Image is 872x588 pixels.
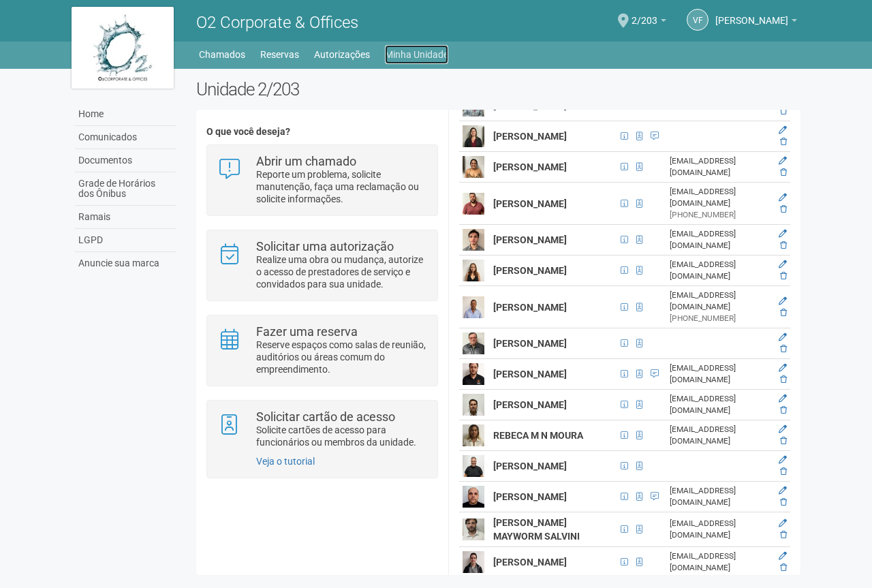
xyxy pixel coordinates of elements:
[632,2,657,26] span: 2/203
[75,172,176,206] a: Grade de Horários dos Ônibus
[670,313,767,324] div: [PHONE_NUMBER]
[670,518,767,541] div: [EMAIL_ADDRESS][DOMAIN_NAME]
[670,485,767,508] div: [EMAIL_ADDRESS][DOMAIN_NAME]
[670,209,767,221] div: [PHONE_NUMBER]
[493,491,567,502] strong: [PERSON_NAME]
[256,253,427,290] p: Realize uma obra ou mudança, autorize o acesso de prestadores de serviço e convidados para sua un...
[463,260,484,281] img: user.png
[670,259,767,282] div: [EMAIL_ADDRESS][DOMAIN_NAME]
[780,344,787,354] a: Excluir membro
[779,424,787,434] a: Editar membro
[779,193,787,202] a: Editar membro
[670,551,767,574] div: [EMAIL_ADDRESS][DOMAIN_NAME]
[715,17,797,28] a: [PERSON_NAME]
[256,456,315,467] a: Veja o tutorial
[670,228,767,251] div: [EMAIL_ADDRESS][DOMAIN_NAME]
[314,45,370,64] a: Autorizações
[463,394,484,416] img: user.png
[780,106,787,116] a: Excluir membro
[493,369,567,380] strong: [PERSON_NAME]
[493,338,567,349] strong: [PERSON_NAME]
[463,156,484,178] img: user.png
[779,332,787,342] a: Editar membro
[493,461,567,471] strong: [PERSON_NAME]
[780,467,787,476] a: Excluir membro
[493,399,567,410] strong: [PERSON_NAME]
[385,45,448,64] a: Minha Unidade
[463,363,484,385] img: user.png
[780,497,787,507] a: Excluir membro
[780,271,787,281] a: Excluir membro
[779,486,787,495] a: Editar membro
[493,430,583,441] strong: REBECA M N MOURA
[256,324,358,339] strong: Fazer uma reserva
[670,393,767,416] div: [EMAIL_ADDRESS][DOMAIN_NAME]
[463,424,484,446] img: user.png
[780,308,787,318] a: Excluir membro
[779,551,787,561] a: Editar membro
[206,127,437,137] h4: O que você deseja?
[670,155,767,179] div: [EMAIL_ADDRESS][DOMAIN_NAME]
[256,409,395,424] strong: Solicitar cartão de acesso
[256,239,394,253] strong: Solicitar uma autorização
[217,241,426,290] a: Solicitar uma autorização Realize uma obra ou mudança, autorize o acesso de prestadores de serviç...
[780,168,787,177] a: Excluir membro
[196,13,358,32] span: O2 Corporate & Offices
[779,394,787,403] a: Editar membro
[75,149,176,172] a: Documentos
[493,302,567,313] strong: [PERSON_NAME]
[779,156,787,166] a: Editar membro
[493,517,580,542] strong: [PERSON_NAME] MAYWORM SALVINI
[463,332,484,354] img: user.png
[780,204,787,214] a: Excluir membro
[75,126,176,149] a: Comunicados
[493,265,567,276] strong: [PERSON_NAME]
[779,455,787,465] a: Editar membro
[780,563,787,572] a: Excluir membro
[75,103,176,126] a: Home
[632,17,666,28] a: 2/203
[780,375,787,384] a: Excluir membro
[463,486,484,508] img: user.png
[463,455,484,477] img: user.png
[463,519,484,540] img: user.png
[75,252,176,275] a: Anuncie sua marca
[75,229,176,252] a: LGPD
[217,411,426,448] a: Solicitar cartão de acesso Solicite cartões de acesso para funcionários ou membros da unidade.
[780,405,787,415] a: Excluir membro
[780,241,787,250] a: Excluir membro
[779,296,787,306] a: Editar membro
[780,137,787,146] a: Excluir membro
[670,362,767,386] div: [EMAIL_ADDRESS][DOMAIN_NAME]
[72,7,174,89] img: logo.jpg
[199,45,245,64] a: Chamados
[670,424,767,447] div: [EMAIL_ADDRESS][DOMAIN_NAME]
[670,290,767,313] div: [EMAIL_ADDRESS][DOMAIN_NAME]
[463,125,484,147] img: user.png
[463,551,484,573] img: user.png
[779,519,787,528] a: Editar membro
[779,260,787,269] a: Editar membro
[463,193,484,215] img: user.png
[715,2,788,26] span: Vivian Félix
[780,436,787,446] a: Excluir membro
[687,9,708,31] a: VF
[256,339,427,375] p: Reserve espaços como salas de reunião, auditórios ou áreas comum do empreendimento.
[779,229,787,238] a: Editar membro
[463,229,484,251] img: user.png
[260,45,299,64] a: Reservas
[217,155,426,205] a: Abrir um chamado Reporte um problema, solicite manutenção, faça uma reclamação ou solicite inform...
[780,530,787,540] a: Excluir membro
[75,206,176,229] a: Ramais
[493,198,567,209] strong: [PERSON_NAME]
[493,131,567,142] strong: [PERSON_NAME]
[493,557,567,568] strong: [PERSON_NAME]
[779,363,787,373] a: Editar membro
[256,424,427,448] p: Solicite cartões de acesso para funcionários ou membros da unidade.
[256,168,427,205] p: Reporte um problema, solicite manutenção, faça uma reclamação ou solicite informações.
[256,154,356,168] strong: Abrir um chamado
[493,234,567,245] strong: [PERSON_NAME]
[196,79,800,99] h2: Unidade 2/203
[779,125,787,135] a: Editar membro
[463,296,484,318] img: user.png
